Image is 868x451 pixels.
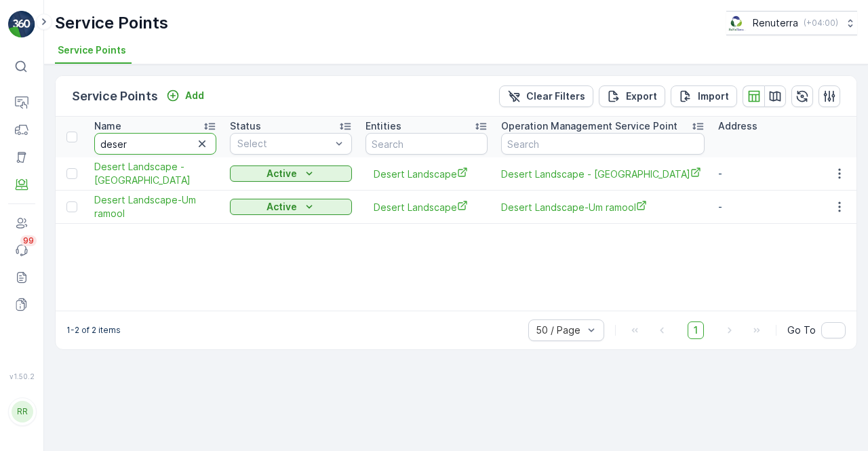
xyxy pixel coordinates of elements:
a: Desert Landscape [374,167,479,181]
p: Operation Management Service Point [501,119,677,133]
input: Search [366,133,488,155]
p: 1-2 of 2 items [66,325,121,336]
p: Service Points [72,87,158,106]
button: Active [230,199,352,215]
p: Import [698,90,729,103]
span: Service Points [58,43,126,57]
button: Clear Filters [499,85,593,107]
span: Desert Landscape - [GEOGRAPHIC_DATA] [501,167,705,181]
button: Export [599,85,665,107]
button: Add [161,87,210,104]
p: Address [718,119,757,133]
p: Status [230,119,261,133]
a: Desert Landscape - Dubai Hills [501,167,705,181]
button: RR [8,383,35,440]
div: Toggle Row Selected [66,168,77,179]
p: Select [237,137,331,151]
a: Desert Landscape - Dubai Hills [94,160,216,187]
span: 1 [688,321,704,339]
input: Search [94,133,216,155]
p: 99 [23,235,34,246]
div: Toggle Row Selected [66,201,77,212]
p: Entities [366,119,401,133]
p: Add [185,89,204,102]
p: ( +04:00 ) [804,18,838,28]
p: Service Points [55,12,168,34]
p: Name [94,119,121,133]
span: Desert Landscape - [GEOGRAPHIC_DATA] [94,160,216,187]
img: logo [8,11,35,38]
div: RR [12,401,33,423]
p: Clear Filters [526,90,585,103]
button: Active [230,165,352,182]
span: v 1.50.2 [8,372,35,380]
td: - [711,191,847,224]
a: Desert Landscape [374,200,479,214]
p: Active [267,167,297,180]
a: Desert Landscape-Um ramool [94,193,216,220]
a: 99 [8,237,35,264]
span: Go To [787,323,816,337]
p: Renuterra [753,16,798,30]
button: Renuterra(+04:00) [726,11,857,35]
input: Search [501,133,705,155]
td: - [711,157,847,191]
a: Desert Landscape-Um ramool [501,200,705,214]
img: Screenshot_2024-07-26_at_13.33.01.png [726,16,747,31]
p: Export [626,90,657,103]
p: Active [267,200,297,214]
button: Import [671,85,737,107]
